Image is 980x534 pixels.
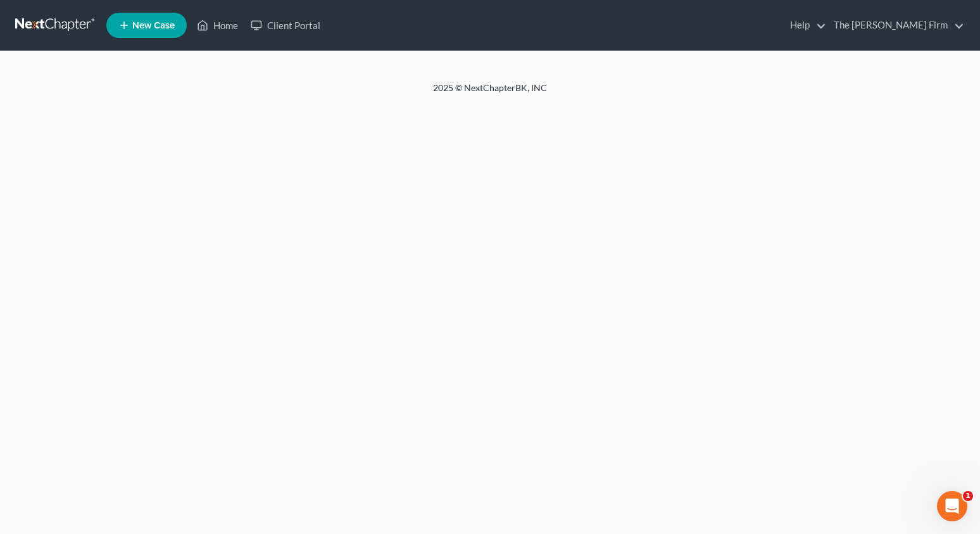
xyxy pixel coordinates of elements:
[244,14,327,37] a: Client Portal
[129,82,851,104] div: 2025 © NextChapterBK, INC
[784,14,826,37] a: Help
[937,491,967,521] iframe: Intercom live chat
[963,491,973,501] span: 1
[827,14,964,37] a: The [PERSON_NAME] Firm
[191,14,244,37] a: Home
[106,13,187,38] new-legal-case-button: New Case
